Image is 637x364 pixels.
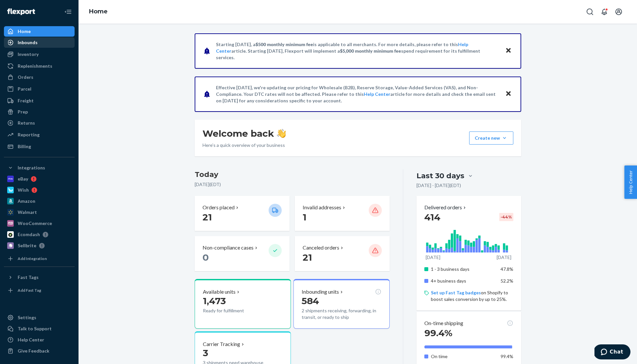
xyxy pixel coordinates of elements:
[4,346,75,356] button: Give Feedback
[416,171,464,181] div: Last 30 days
[18,143,31,150] div: Billing
[4,95,75,106] a: Freight
[501,266,513,272] span: 47.8%
[89,8,108,15] a: Home
[4,229,75,240] a: Ecomdash
[18,131,40,138] div: Reporting
[303,204,341,211] p: Invalid addresses
[203,307,263,314] p: Ready for fulfillment
[203,244,254,251] p: Non-compliance cases
[203,252,209,263] span: 0
[4,285,75,296] a: Add Fast Tag
[18,337,44,343] div: Help Center
[62,5,75,18] button: Close Navigation
[18,198,35,204] div: Amazon
[295,196,390,231] button: Invalid addresses 1
[424,212,440,223] span: 414
[195,236,290,271] button: Non-compliance cases 0
[18,63,52,69] div: Replenishments
[195,196,290,231] button: Orders placed 21
[431,290,481,295] a: Set up Fast Tag badges
[256,42,313,47] span: $500 monthly minimum fee
[594,344,630,361] iframe: Opens a widget where you can chat to one of our agents
[4,196,75,206] a: Amazon
[501,354,513,359] span: 99.4%
[4,72,75,82] a: Orders
[364,91,390,97] a: Help Center
[18,242,36,249] div: Sellbrite
[18,28,31,35] div: Home
[195,279,291,329] button: Available units1,473Ready for fulfillment
[203,340,240,348] p: Carrier Tracking
[18,287,41,293] div: Add Fast Tag
[18,231,40,238] div: Ecomdash
[624,165,637,199] button: Help Center
[302,307,381,321] p: 2 shipments receiving, forwarding, in transit, or ready to ship
[504,89,513,99] button: Close
[4,118,75,128] a: Returns
[303,212,307,223] span: 1
[4,130,75,140] a: Reporting
[203,347,208,358] span: 3
[203,204,235,211] p: Orders placed
[18,39,38,46] div: Inbounds
[4,26,75,37] a: Home
[416,182,461,189] p: [DATE] - [DATE] ( EDT )
[4,141,75,152] a: Billing
[4,335,75,345] a: Help Center
[203,142,286,148] p: Here’s a quick overview of your business
[195,181,390,188] p: [DATE] ( EDT )
[18,165,45,171] div: Integrations
[598,5,611,18] button: Open notifications
[216,84,499,104] p: Effective [DATE], we're updating our pricing for Wholesale (B2B), Reserve Storage, Value-Added Se...
[303,252,312,263] span: 21
[4,253,75,264] a: Add Integration
[424,327,452,338] span: 99.4%
[18,86,31,92] div: Parcel
[18,209,37,216] div: Walmart
[4,185,75,195] a: Wish
[4,84,75,94] a: Parcel
[431,353,495,360] p: On time
[431,266,495,272] p: 1 - 3 business days
[18,256,47,261] div: Add Integration
[4,174,75,184] a: eBay
[203,128,286,139] h1: Welcome back
[431,289,513,303] p: on Shopify to boost sales conversion by up to 25%.
[195,169,390,180] h3: Today
[18,187,29,193] div: Wish
[18,120,35,126] div: Returns
[303,244,339,251] p: Canceled orders
[18,51,39,58] div: Inventory
[295,236,390,271] button: Canceled orders 21
[426,254,440,261] p: [DATE]
[203,288,236,296] p: Available units
[424,204,467,211] button: Delivered orders
[4,49,75,60] a: Inventory
[4,107,75,117] a: Prep
[497,254,511,261] p: [DATE]
[18,220,52,227] div: WooCommerce
[583,5,596,18] button: Open Search Box
[18,97,34,104] div: Freight
[18,325,52,332] div: Talk to Support
[293,279,390,329] button: Inbounding units5842 shipments receiving, forwarding, in transit, or ready to ship
[504,46,513,56] button: Close
[18,314,36,321] div: Settings
[18,274,39,281] div: Fast Tags
[18,176,28,182] div: eBay
[4,61,75,71] a: Replenishments
[7,9,35,15] img: Flexport logo
[203,212,212,223] span: 21
[18,348,49,354] div: Give Feedback
[431,278,495,284] p: 4+ business days
[499,213,513,221] div: -44 %
[612,5,625,18] button: Open account menu
[4,37,75,48] a: Inbounds
[84,2,113,21] ol: breadcrumbs
[18,109,28,115] div: Prep
[4,207,75,217] a: Walmart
